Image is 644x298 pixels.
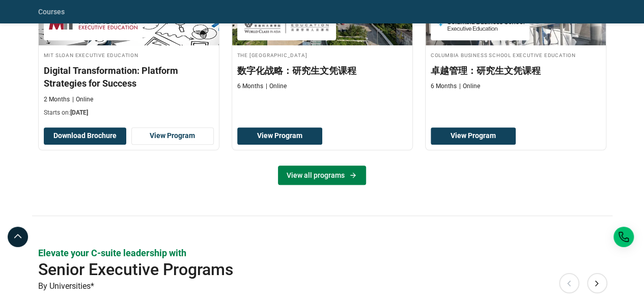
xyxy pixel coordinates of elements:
h2: Senior Executive Programs [38,259,549,280]
p: Elevate your C-suite leadership with [38,247,606,259]
span: [DATE] [70,109,88,116]
h4: MIT Sloan Executive Education [44,50,214,59]
p: Online [459,82,480,91]
p: 6 Months [431,82,457,91]
img: MIT Sloan Executive Education [49,12,137,35]
h3: Digital Transformation: Platform Strategies for Success [44,64,214,90]
img: Columbia Business School Executive Education [436,12,524,35]
p: 2 Months [44,95,70,104]
h3: 数字化战略：研究生文凭课程 [237,64,407,77]
a: View all programs [278,166,366,185]
p: By Universities* [38,280,606,293]
h3: 卓越管理：研究生文凭课程 [431,64,601,77]
button: Previous [559,273,579,293]
a: View Program [131,127,214,145]
p: Online [266,82,287,91]
p: Online [72,95,93,104]
a: View Program [237,127,322,145]
button: Download Brochure [44,127,126,145]
a: View Program [431,127,516,145]
img: The Hong Kong University of Science and Technology [242,12,331,35]
p: Starts on: [44,109,214,117]
h4: Columbia Business School Executive Education [431,50,601,59]
p: 6 Months [237,82,263,91]
button: Next [587,273,607,293]
h4: The [GEOGRAPHIC_DATA] [237,50,407,59]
